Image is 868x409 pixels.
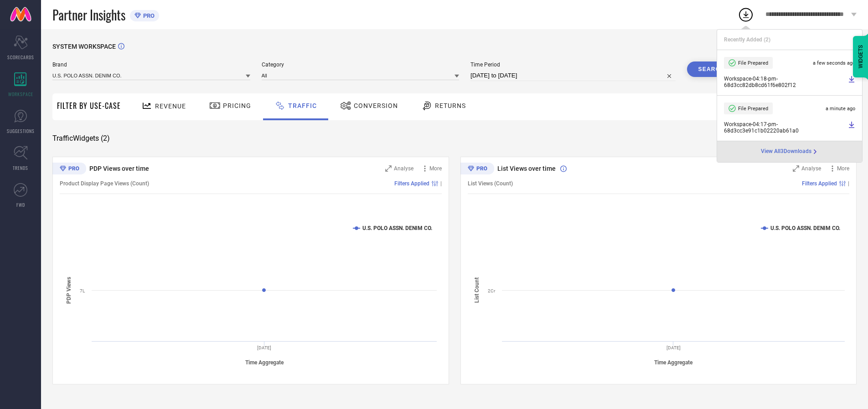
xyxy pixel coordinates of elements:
tspan: PDP Views [66,277,72,304]
tspan: Time Aggregate [654,359,693,366]
span: PRO [141,12,155,19]
span: Time Period [470,61,676,68]
span: File Prepared [738,106,768,112]
span: Category [262,61,460,68]
span: Analyse [394,165,413,172]
span: SUGGESTIONS [7,128,35,134]
span: Filters Applied [394,180,429,187]
a: Download [848,121,855,134]
span: Filter By Use-Case [57,100,121,111]
text: U.S. POLO ASSN. DENIM CO. [770,225,840,231]
svg: Zoom [385,165,392,172]
span: FWD [16,201,25,208]
text: 2Cr [488,288,496,293]
text: [DATE] [257,345,271,350]
span: Brand [52,61,250,68]
span: a few seconds ago [813,60,855,66]
text: 7L [80,288,85,293]
span: TRENDS [13,164,28,171]
span: WORKSPACE [8,91,33,97]
text: U.S. POLO ASSN. DENIM CO. [362,225,432,231]
span: | [848,180,849,187]
svg: Zoom [793,165,799,172]
text: [DATE] [666,345,681,350]
span: Conversion [354,102,398,109]
span: | [440,180,442,187]
tspan: Time Aggregate [245,359,284,366]
a: Download [848,76,855,88]
span: Traffic Widgets ( 2 ) [52,134,110,143]
span: Filters Applied [802,180,837,187]
span: Traffic [288,102,317,109]
span: Partner Insights [52,5,125,24]
div: Premium [460,163,494,176]
span: File Prepared [738,60,768,66]
span: Workspace - 04:18-pm - 68d3cc82db8cd61f6e802f12 [724,76,846,88]
span: Analyse [801,165,821,172]
span: Returns [435,102,466,109]
span: List Views (Count) [468,180,513,187]
span: View All 3 Downloads [761,148,811,155]
span: SYSTEM WORKSPACE [52,43,116,50]
div: Premium [52,163,86,176]
span: Recently Added ( 2 ) [724,36,770,43]
span: PDP Views over time [89,165,149,172]
span: SCORECARDS [7,54,34,61]
tspan: List Count [474,277,480,303]
a: View All3Downloads [761,148,819,155]
span: Product Display Page Views (Count) [60,180,149,187]
span: Pricing [223,102,251,109]
input: Select time period [470,70,676,81]
button: Search [687,61,736,77]
div: Open download page [761,148,819,155]
span: Revenue [155,102,186,110]
div: Open download list [738,6,754,23]
span: More [429,165,442,172]
span: Workspace - 04:17-pm - 68d3cc3e91c1b02220ab61a0 [724,121,846,134]
span: List Views over time [497,165,556,172]
span: a minute ago [826,106,855,112]
span: More [837,165,849,172]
